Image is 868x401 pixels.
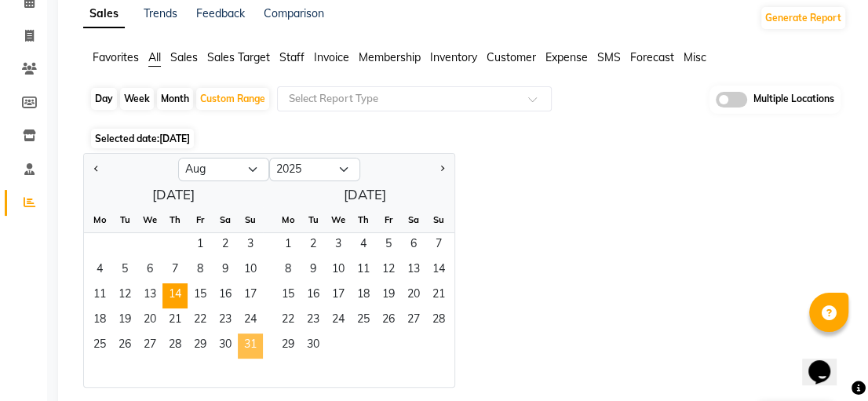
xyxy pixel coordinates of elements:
div: Friday, September 19, 2025 [376,283,401,308]
div: Sa [401,207,426,232]
div: Thursday, August 14, 2025 [162,283,188,308]
div: Friday, September 5, 2025 [376,233,401,258]
span: 18 [351,283,376,308]
div: Su [238,207,263,232]
button: Generate Report [761,7,845,29]
span: 3 [326,233,351,258]
span: 10 [326,258,351,283]
div: Friday, August 22, 2025 [188,308,213,334]
span: 24 [238,308,263,334]
div: Friday, September 26, 2025 [376,308,401,334]
div: Monday, August 11, 2025 [87,283,112,308]
span: 21 [426,283,451,308]
span: 29 [188,334,213,359]
span: 6 [401,233,426,258]
span: 3 [238,233,263,258]
span: 12 [376,258,401,283]
div: Sunday, August 10, 2025 [238,258,263,283]
span: Sales [170,50,198,64]
div: Tuesday, September 9, 2025 [301,258,326,283]
span: 5 [112,258,137,283]
span: 20 [401,283,426,308]
div: Saturday, August 9, 2025 [213,258,238,283]
div: Wednesday, August 27, 2025 [137,334,162,359]
div: Friday, August 29, 2025 [188,334,213,359]
div: Tu [112,207,137,232]
div: We [326,207,351,232]
div: Fr [188,207,213,232]
span: 15 [188,283,213,308]
div: Sunday, September 21, 2025 [426,283,451,308]
div: Monday, September 29, 2025 [275,334,301,359]
div: Month [157,88,193,110]
span: 28 [162,334,188,359]
span: 15 [275,283,301,308]
div: Saturday, September 6, 2025 [401,233,426,258]
button: Previous month [90,157,103,182]
div: Thursday, September 18, 2025 [351,283,376,308]
span: 5 [376,233,401,258]
span: 21 [162,308,188,334]
span: 27 [137,334,162,359]
span: 12 [112,283,137,308]
span: 23 [213,308,238,334]
div: Sunday, September 28, 2025 [426,308,451,334]
span: 4 [87,258,112,283]
div: Saturday, September 13, 2025 [401,258,426,283]
span: Invoice [314,50,349,64]
span: Sales Target [207,50,270,64]
div: Sa [213,207,238,232]
span: 8 [275,258,301,283]
span: Selected date: [91,129,194,148]
div: Tuesday, August 5, 2025 [112,258,137,283]
div: Sunday, August 3, 2025 [238,233,263,258]
span: Multiple Locations [753,92,834,108]
div: Thursday, August 7, 2025 [162,258,188,283]
span: 10 [238,258,263,283]
span: All [148,50,161,64]
a: Feedback [196,6,245,20]
div: Week [120,88,154,110]
span: 30 [213,334,238,359]
div: Tuesday, September 23, 2025 [301,308,326,334]
div: Monday, September 1, 2025 [275,233,301,258]
select: Select year [269,158,360,181]
div: Monday, August 4, 2025 [87,258,112,283]
div: Sunday, September 7, 2025 [426,233,451,258]
div: Friday, September 12, 2025 [376,258,401,283]
div: Wednesday, August 6, 2025 [137,258,162,283]
div: Saturday, August 30, 2025 [213,334,238,359]
span: 24 [326,308,351,334]
div: Sunday, August 24, 2025 [238,308,263,334]
span: 11 [351,258,376,283]
div: Monday, August 25, 2025 [87,334,112,359]
span: 2 [301,233,326,258]
span: Inventory [430,50,477,64]
div: Friday, August 1, 2025 [188,233,213,258]
span: 7 [426,233,451,258]
div: Thursday, September 11, 2025 [351,258,376,283]
span: Staff [279,50,305,64]
span: 8 [188,258,213,283]
div: Custom Range [196,88,269,110]
div: Monday, September 22, 2025 [275,308,301,334]
div: Tuesday, September 2, 2025 [301,233,326,258]
span: 4 [351,233,376,258]
span: 25 [351,308,376,334]
span: 22 [188,308,213,334]
span: 29 [275,334,301,359]
div: Th [162,207,188,232]
div: Saturday, August 23, 2025 [213,308,238,334]
div: Tuesday, September 30, 2025 [301,334,326,359]
div: Saturday, September 20, 2025 [401,283,426,308]
div: Mo [275,207,301,232]
div: Sunday, August 31, 2025 [238,334,263,359]
div: Thursday, September 25, 2025 [351,308,376,334]
div: Wednesday, September 3, 2025 [326,233,351,258]
span: 13 [401,258,426,283]
div: Saturday, August 16, 2025 [213,283,238,308]
span: 13 [137,283,162,308]
div: Thursday, September 4, 2025 [351,233,376,258]
span: 18 [87,308,112,334]
div: Saturday, September 27, 2025 [401,308,426,334]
